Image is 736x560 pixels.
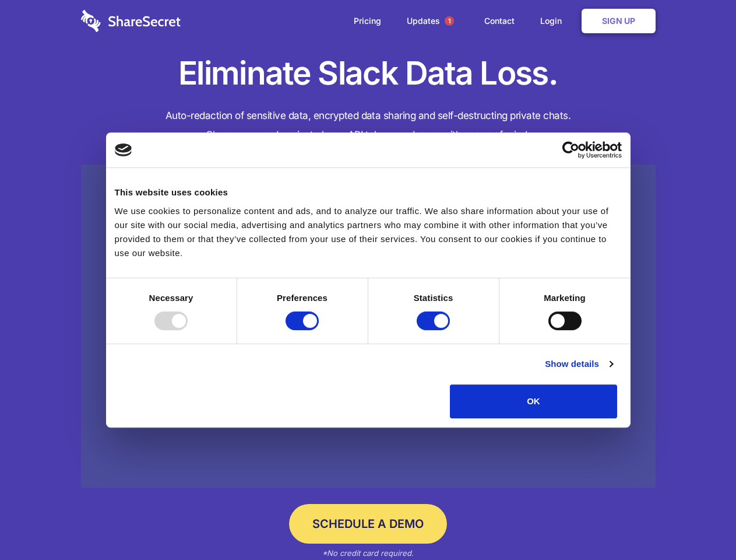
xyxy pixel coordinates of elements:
a: Wistia video thumbnail [81,164,656,488]
strong: Marketing [544,293,586,303]
div: This website uses cookies [115,185,622,199]
strong: Statistics [414,293,453,303]
button: OK [450,384,617,418]
a: Schedule a Demo [289,504,447,544]
em: *No credit card required. [322,548,414,558]
strong: Necessary [149,293,193,303]
img: logo-wordmark-white-trans-d4663122ce5f474addd5e946df7df03e33cb6a1c49d2221995e7729f52c070b2.svg [81,10,181,32]
a: Pricing [342,3,393,39]
span: 1 [445,16,454,26]
a: Contact [473,3,526,39]
div: We use cookies to personalize content and ads, and to analyze our traffic. We also share informat... [115,204,622,260]
img: logo [115,143,132,156]
h1: Eliminate Slack Data Loss. [81,52,656,94]
a: Usercentrics Cookiebot - opens in a new window [520,141,622,159]
h4: Auto-redaction of sensitive data, encrypted data sharing and self-destructing private chats. Shar... [81,106,656,145]
a: Login [529,3,579,39]
a: Show details [545,357,612,371]
strong: Preferences [277,293,327,303]
a: Sign Up [582,9,656,33]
